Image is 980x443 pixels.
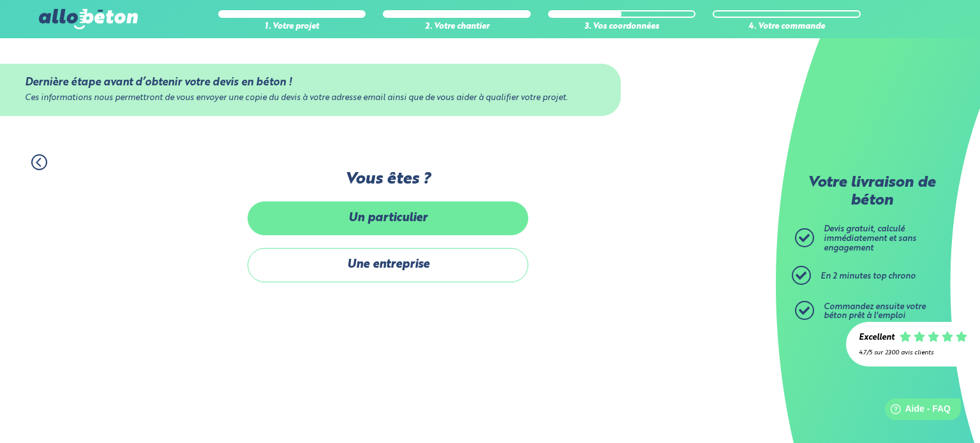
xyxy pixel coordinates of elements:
[866,393,966,429] iframe: Help widget launcher
[713,22,861,32] div: 4. Votre commande
[383,22,531,32] div: 2. Votre chantier
[548,22,696,32] div: 3. Vos coordonnées
[248,248,528,282] label: Une entreprise
[218,22,366,32] div: 1. Votre projet
[39,9,137,29] img: allobéton
[25,76,596,89] div: Dernière étape avant d’obtenir votre devis en béton !
[25,94,596,103] div: Ces informations nous permettront de vous envoyer une copie du devis à votre adresse email ainsi ...
[248,201,528,235] label: Un particulier
[248,170,528,189] label: Vous êtes ?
